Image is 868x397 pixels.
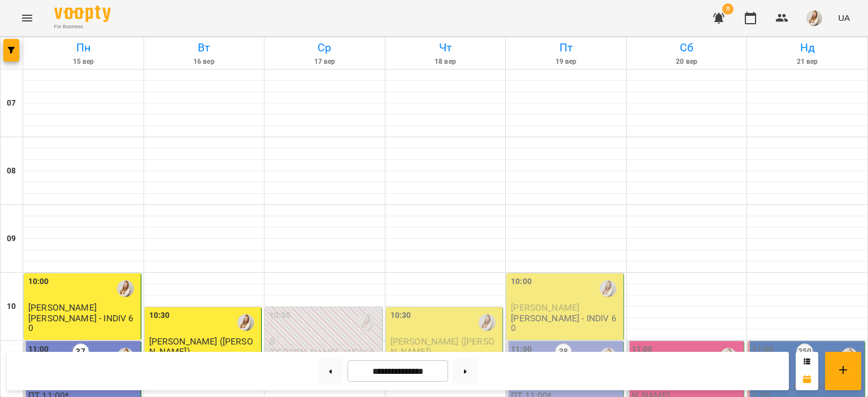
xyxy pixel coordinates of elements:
label: 250 [796,343,813,360]
img: Адамович Вікторія [237,314,254,331]
label: 11:00 [632,343,653,356]
p: 0 [270,337,380,346]
h6: 16 вер [146,56,263,67]
h6: Пт [507,39,624,56]
span: For Business [54,23,111,30]
img: Адамович Вікторія [479,314,496,331]
label: 10:00 [511,276,532,288]
h6: 20 вер [628,56,745,67]
label: 10:00 [28,276,49,288]
h6: Чт [387,39,504,56]
label: 10:30 [149,309,170,322]
span: [PERSON_NAME] ([PERSON_NAME]) [390,336,494,356]
label: 11:00 [511,343,532,356]
img: Адамович Вікторія [358,314,375,331]
img: db46d55e6fdf8c79d257263fe8ff9f52.jpeg [806,10,822,26]
h6: 15 вер [25,56,142,67]
p: [PERSON_NAME] - INDIV 60 [511,313,621,333]
h6: Ср [266,39,383,56]
span: UA [838,12,850,24]
img: Адамович Вікторія [600,280,617,297]
h6: 07 [7,97,16,110]
button: Menu [14,5,41,32]
span: 8 [722,3,734,15]
label: 10:30 [390,309,411,322]
button: UA [834,7,854,28]
h6: 21 вер [749,56,866,67]
h6: Нд [749,39,866,56]
h6: 09 [7,233,16,245]
label: 10:30 [270,309,290,322]
h6: 10 [7,300,16,313]
p: [PERSON_NAME] - INDIV 60 [28,313,138,333]
label: 38 [555,343,572,360]
label: 11:00 [28,343,49,356]
h6: 18 вер [387,56,504,67]
h6: Вт [146,39,263,56]
h6: 19 вер [507,56,624,67]
span: [PERSON_NAME] ([PERSON_NAME]) [149,336,253,356]
h6: Пн [25,39,142,56]
img: Voopty Logo [54,6,111,22]
h6: 17 вер [266,56,383,67]
img: Адамович Вікторія [117,280,134,297]
span: [PERSON_NAME] [28,302,97,313]
h6: 08 [7,165,16,177]
label: 11:00 [752,343,773,356]
label: 37 [72,343,89,360]
h6: Сб [628,39,745,56]
span: [PERSON_NAME] [511,302,579,313]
